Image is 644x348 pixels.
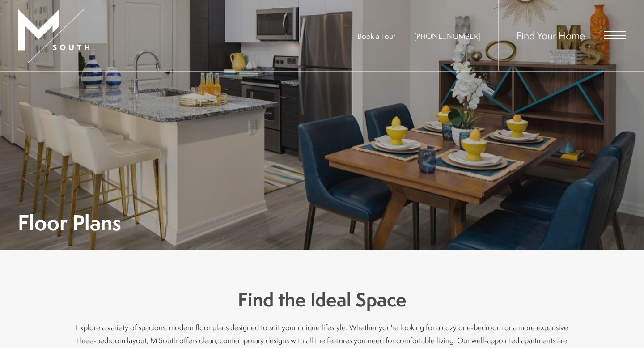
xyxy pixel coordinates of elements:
[604,31,626,39] button: Open Menu
[414,31,480,41] a: Call Us at 813-570-8014
[517,28,585,42] a: Find Your Home
[18,9,89,63] img: MSouth
[18,212,121,233] h1: Floor Plans
[76,286,568,313] h3: Find the Ideal Space
[414,31,480,41] span: [PHONE_NUMBER]
[357,31,395,41] a: Book a Tour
